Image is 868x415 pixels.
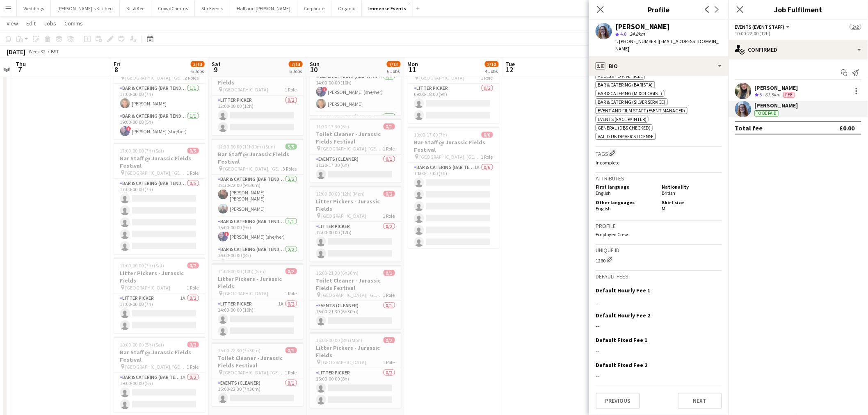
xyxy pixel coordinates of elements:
div: £0.00 [840,124,855,132]
span: 1 Role [187,170,199,176]
span: British [662,190,676,196]
span: 1 Role [383,213,395,219]
div: -- [596,298,722,305]
div: 6 Jobs [387,68,400,74]
h3: Toilet Cleaner - Jurassic Fields Festival [310,130,402,145]
span: 1 Role [383,359,395,365]
span: 12 [505,65,515,74]
h3: Job Fulfilment [729,4,868,15]
span: 1 Role [383,292,395,298]
span: Fri [114,60,120,68]
span: [GEOGRAPHIC_DATA], [GEOGRAPHIC_DATA] [420,154,481,160]
button: Next [678,393,722,409]
span: 2/10 [485,61,499,67]
span: 0/1 [286,347,297,353]
span: Sun [310,60,320,68]
div: [PERSON_NAME] [755,102,798,109]
span: [GEOGRAPHIC_DATA], [GEOGRAPHIC_DATA] [224,369,285,376]
span: 0/1 [384,270,395,276]
span: 5/5 [286,144,297,150]
span: 3 Roles [283,166,297,172]
h3: Litter Pickers - Jurassic Fields [212,71,304,86]
button: Previous [596,393,640,409]
h3: Litter Pickers - Jurassic Fields [114,269,206,284]
p: Incomplete [596,160,722,166]
h3: Bar Staff @ Jurassic Fields Festival [212,150,304,165]
span: 0/5 [187,148,199,154]
h3: Default Hourly Fee 1 [596,287,650,294]
div: 17:00-00:00 (7h) (Sat)0/5Bar Staff @ Jurassic Fields Festival [GEOGRAPHIC_DATA], [GEOGRAPHIC_DATA... [114,143,206,254]
app-card-role: Bar & Catering (Bar Tender)1/115:00-00:00 (9h)![PERSON_NAME] (she/her) [212,217,304,245]
h5: Nationality [662,184,722,190]
span: 0/2 [286,268,297,274]
app-job-card: 19:00-00:00 (5h) (Sat)0/2Bar Staff @ Jurassic Fields Festival [GEOGRAPHIC_DATA], [GEOGRAPHIC_DATA... [114,337,206,413]
h3: Default Fixed Fee 2 [596,361,647,369]
h3: Bar Staff @ Jurassic Fields Festival [114,349,206,363]
div: 4 Jobs [485,68,498,74]
app-job-card: 15:00-22:30 (7h30m)0/1Toilet Cleaner - Jurassic Fields Festival [GEOGRAPHIC_DATA], [GEOGRAPHIC_DA... [212,342,304,406]
span: Bar & Catering (Mixologist) [598,90,662,96]
span: 0/2 [384,191,395,197]
span: Fee [784,92,795,98]
span: [GEOGRAPHIC_DATA], [GEOGRAPHIC_DATA] [322,292,383,298]
h3: Profile [589,4,729,15]
span: 2/2 [850,24,861,30]
div: 1260 [596,255,722,264]
span: Comms [64,20,83,27]
span: View [7,20,18,27]
div: To be paid [755,110,779,116]
span: 1 Role [187,364,199,370]
app-job-card: 12:30-00:00 (11h30m) (Sun)5/5Bar Staff @ Jurassic Fields Festival [GEOGRAPHIC_DATA], [GEOGRAPHIC_... [212,139,304,260]
span: 1 Role [481,154,493,160]
span: M [662,205,666,212]
span: 11 [407,65,418,74]
h3: Toilet Cleaner - Jurassic Fields Festival [310,277,402,292]
span: 8 [112,65,120,74]
span: 19:00-00:00 (5h) (Sat) [120,342,164,348]
span: 1 Role [187,285,199,291]
span: 0/6 [482,132,493,138]
span: General (DBS Checked) [598,125,651,131]
span: ! [126,126,131,131]
app-job-card: 17:00-00:00 (7h) (Sat)0/2Litter Pickers - Jurassic Fields [GEOGRAPHIC_DATA]1 RoleLitter Picker1A0... [114,258,206,333]
app-card-role: Events (Cleaner)0/115:00-21:30 (6h30m) [310,301,402,329]
div: Confirmed [729,40,868,59]
app-card-role: Litter Picker0/209:00-18:00 (9h) [408,84,500,123]
span: 12:00-00:00 (12h) (Mon) [316,191,365,197]
h3: Litter Pickers - Jurassic Fields [212,275,304,290]
button: CrowdComms [151,0,195,16]
span: 1 Role [481,75,493,81]
span: [GEOGRAPHIC_DATA] [224,87,269,93]
h3: Unique ID [596,246,722,254]
div: 15:00-21:30 (6h30m)0/1Toilet Cleaner - Jurassic Fields Festival [GEOGRAPHIC_DATA], [GEOGRAPHIC_DA... [310,265,402,329]
app-job-card: 10:00-17:00 (7h)0/6Bar Staff @ Jurassic Fields Festival [GEOGRAPHIC_DATA], [GEOGRAPHIC_DATA]1 Rol... [408,127,500,248]
app-job-card: 12:00-00:00 (12h) (Sun)0/2Litter Pickers - Jurassic Fields [GEOGRAPHIC_DATA]1 RoleLitter Picker0/... [212,59,304,135]
div: 10:00-22:00 (12h) [735,30,861,36]
app-job-card: 12:00-00:00 (12h) (Mon)0/2Litter Pickers - Jurassic Fields [GEOGRAPHIC_DATA]1 RoleLitter Picker0/... [310,186,402,262]
h5: Other languages [596,199,656,205]
span: 10:00-17:00 (7h) [414,132,448,138]
h5: First language [596,184,656,190]
h3: Profile [596,222,722,230]
span: 0/2 [187,262,199,269]
div: 11:30-17:30 (6h)0/1Toilet Cleaner - Jurassic Fields Festival [GEOGRAPHIC_DATA], [GEOGRAPHIC_DATA]... [310,119,402,182]
span: [GEOGRAPHIC_DATA], [GEOGRAPHIC_DATA] [126,75,185,81]
h3: Tags [596,149,722,157]
div: Crew has different fees then in role [782,91,796,98]
span: 5 [760,91,762,98]
app-card-role: Litter Picker1A0/217:00-00:00 (7h) [114,294,206,333]
span: [GEOGRAPHIC_DATA], [GEOGRAPHIC_DATA] [126,364,187,370]
span: 3/13 [191,61,205,67]
h3: Default Hourly Fee 2 [596,312,650,319]
button: Organix [331,0,362,16]
app-card-role: Events (Cleaner)0/115:00-22:30 (7h30m) [212,379,304,406]
span: 9 [210,65,221,74]
span: | [EMAIL_ADDRESS][DOMAIN_NAME] [615,38,719,52]
span: 1 Role [285,87,297,93]
span: [GEOGRAPHIC_DATA] [322,213,367,219]
span: 15:00-21:30 (6h30m) [316,270,359,276]
app-card-role: Bar & Catering (Bar Tender)2/212:30-22:00 (9h30m)[PERSON_NAME]-[PERSON_NAME][PERSON_NAME] [212,175,304,217]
